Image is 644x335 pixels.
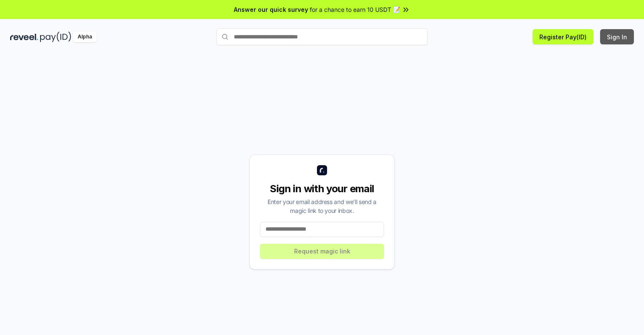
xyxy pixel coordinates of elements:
[600,29,634,44] button: Sign In
[10,32,38,42] img: reveel_dark
[73,32,97,42] div: Alpha
[260,197,384,215] div: Enter your email address and we’ll send a magic link to your inbox.
[317,165,327,175] img: logo_small
[310,5,400,14] span: for a chance to earn 10 USDT 📝
[533,29,593,44] button: Register Pay(ID)
[40,32,71,42] img: pay_id
[260,182,384,196] div: Sign in with your email
[234,5,308,14] span: Answer our quick survey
